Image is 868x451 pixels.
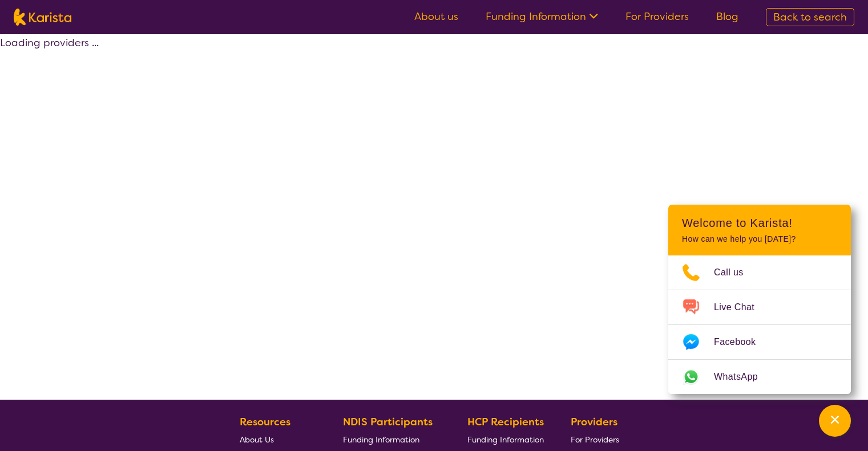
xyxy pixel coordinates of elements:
span: For Providers [571,434,619,445]
span: About Us [240,434,274,445]
a: Funding Information [343,430,441,448]
ul: Choose channel [668,255,851,394]
a: For Providers [571,430,624,448]
b: NDIS Participants [343,415,433,429]
p: How can we help you [DATE]? [682,234,837,244]
a: Web link opens in a new tab. [668,360,851,394]
a: Blog [716,10,738,23]
b: Providers [571,415,617,429]
a: About us [414,10,458,23]
span: Call us [714,264,757,281]
h2: Welcome to Karista! [682,216,837,230]
img: Karista logo [14,9,71,26]
button: Channel Menu [819,405,851,437]
a: About Us [240,430,316,448]
a: Back to search [766,8,854,26]
a: Funding Information [467,430,544,448]
b: Resources [240,415,290,429]
span: Live Chat [714,299,768,316]
span: Funding Information [467,434,544,445]
span: Back to search [773,10,847,24]
a: Funding Information [486,10,598,23]
b: HCP Recipients [467,415,544,429]
span: WhatsApp [714,368,772,385]
a: For Providers [625,10,689,23]
div: Channel Menu [668,205,851,394]
span: Funding Information [343,434,419,445]
span: Facebook [714,334,769,351]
